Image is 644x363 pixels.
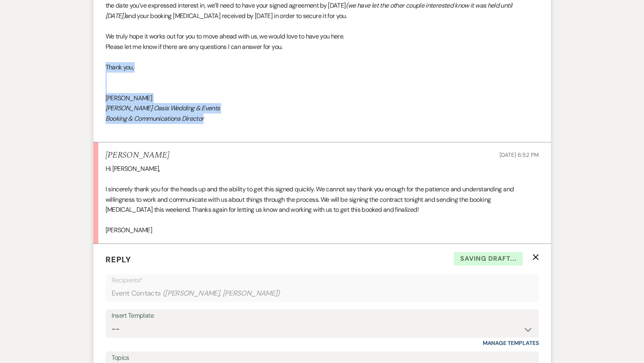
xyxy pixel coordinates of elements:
p: Recipients* [112,275,533,286]
div: Event Contacts [112,286,533,301]
a: Manage Templates [483,339,539,347]
span: and your booking [MEDICAL_DATA] received by [DATE] in order to secure it for you. [125,12,347,20]
div: Insert Template [112,310,533,322]
span: Saving draft... [454,252,523,266]
span: Reply [106,254,131,265]
em: [PERSON_NAME] Oasis Wedding & Events [106,104,220,112]
span: ( [PERSON_NAME], [PERSON_NAME] ) [163,288,280,299]
em: (we have let the other couple interested know it was held until [DATE]) [106,1,512,20]
p: I sincerely thank you for the heads up and the ability to get this signed quickly. We cannot say ... [106,184,539,215]
p: We truly hope it works out for you to move ahead with us, we would love to have you here. [106,31,539,42]
h5: [PERSON_NAME] [106,150,169,160]
p: Please let me know if there are any questions I can answer for you. [106,42,539,52]
p: Hi [PERSON_NAME], [106,164,539,174]
p: [PERSON_NAME] [106,93,539,103]
em: Booking & Communications Director [106,114,204,123]
p: [PERSON_NAME] [106,225,539,235]
p: Thank you, [106,62,539,73]
span: [DATE] 6:52 PM [500,151,538,158]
